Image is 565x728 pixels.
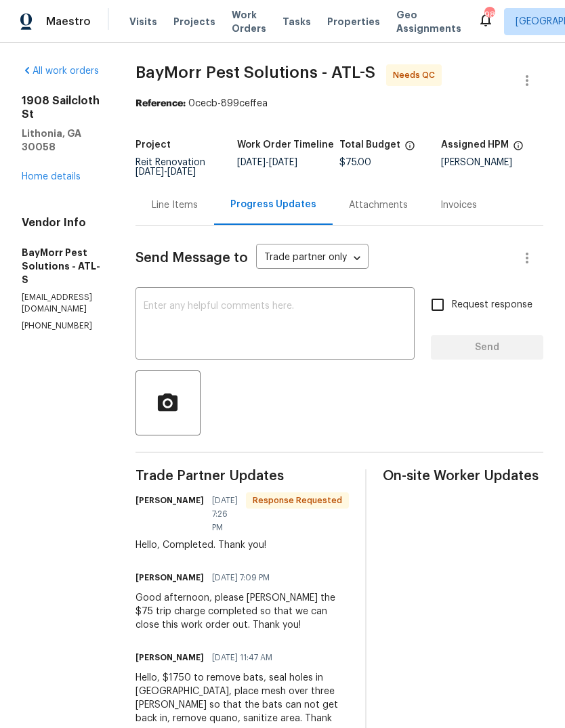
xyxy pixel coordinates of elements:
[230,198,316,211] div: Progress Updates
[152,198,198,212] div: Line Items
[46,15,91,28] span: Maestro
[327,15,380,28] span: Properties
[135,64,375,81] span: BayMorr Pest Solutions - ATL-S
[135,538,349,552] div: Hello, Completed. Thank you!
[513,140,524,158] span: The hpm assigned to this work order.
[212,494,238,534] span: [DATE] 7:26 PM
[441,140,509,150] h5: Assigned HPM
[135,591,349,632] div: Good afternoon, please [PERSON_NAME] the $75 trip charge completed so that we can close this work...
[135,651,204,664] h6: [PERSON_NAME]
[212,571,270,584] span: [DATE] 7:09 PM
[135,251,248,265] span: Send Message to
[22,292,103,315] p: [EMAIL_ADDRESS][DOMAIN_NAME]
[22,172,81,181] a: Home details
[404,140,415,158] span: The total cost of line items that have been proposed by Opendoor. This sum includes line items th...
[22,216,103,230] h4: Vendor Info
[349,198,408,212] div: Attachments
[135,469,349,483] span: Trade Partner Updates
[393,68,440,82] span: Needs QC
[135,99,186,108] b: Reference:
[396,8,461,35] span: Geo Assignments
[22,246,103,286] h5: BayMorr Pest Solutions - ATL-S
[135,140,171,150] h5: Project
[339,158,371,167] span: $75.00
[22,127,103,154] h5: Lithonia, GA 30058
[135,97,543,110] div: 0cecb-899ceffea
[135,167,164,177] span: [DATE]
[440,198,477,212] div: Invoices
[232,8,266,35] span: Work Orders
[167,167,196,177] span: [DATE]
[339,140,400,150] h5: Total Budget
[247,494,348,507] span: Response Requested
[22,94,103,121] h2: 1908 Sailcloth St
[22,320,103,332] p: [PHONE_NUMBER]
[269,158,297,167] span: [DATE]
[256,247,369,270] div: Trade partner only
[135,158,205,177] span: Reit Renovation
[452,298,532,312] span: Request response
[173,15,215,28] span: Projects
[129,15,157,28] span: Visits
[135,571,204,584] h6: [PERSON_NAME]
[237,140,334,150] h5: Work Order Timeline
[441,158,543,167] div: [PERSON_NAME]
[237,158,297,167] span: -
[484,8,494,22] div: 98
[237,158,266,167] span: [DATE]
[135,167,196,177] span: -
[212,651,272,664] span: [DATE] 11:47 AM
[282,17,311,26] span: Tasks
[22,66,99,76] a: All work orders
[383,469,543,483] span: On-site Worker Updates
[135,494,204,507] h6: [PERSON_NAME]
